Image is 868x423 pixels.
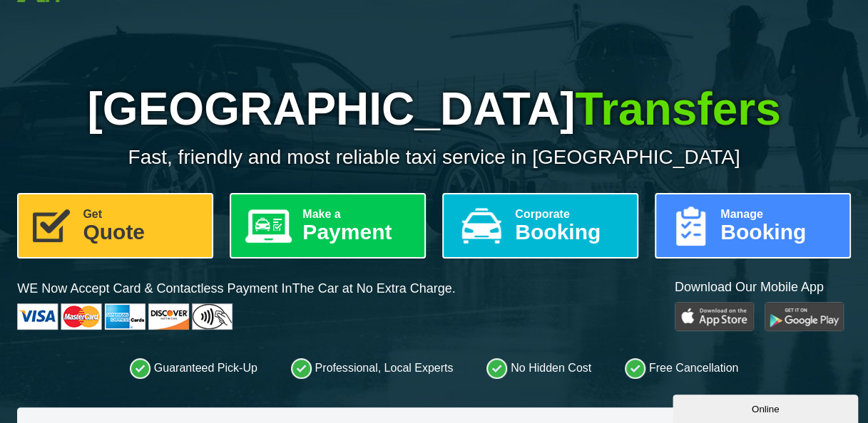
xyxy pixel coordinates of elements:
img: Play Store [675,302,754,331]
a: CorporateBooking [442,193,638,258]
span: Transfers [575,83,780,135]
a: GetQuote [17,193,213,258]
img: Cards [17,303,233,330]
img: Google Play [765,302,844,331]
li: No Hidden Cost [486,357,591,379]
p: Fast, friendly and most reliable taxi service in [GEOGRAPHIC_DATA] [17,146,850,169]
li: Free Cancellation [625,357,738,379]
li: Guaranteed Pick-Up [130,357,257,379]
span: The Car at No Extra Charge. [292,281,456,296]
iframe: chat widget [673,392,861,423]
span: Manage [720,209,838,220]
p: Download Our Mobile App [675,278,851,296]
span: Get [83,209,200,220]
a: ManageBooking [655,193,851,258]
p: WE Now Accept Card & Contactless Payment In [17,280,455,298]
span: Make a [302,209,413,220]
li: Professional, Local Experts [291,357,454,379]
a: Make aPayment [230,193,426,258]
h1: [GEOGRAPHIC_DATA] [17,83,850,135]
span: Corporate [515,209,626,220]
